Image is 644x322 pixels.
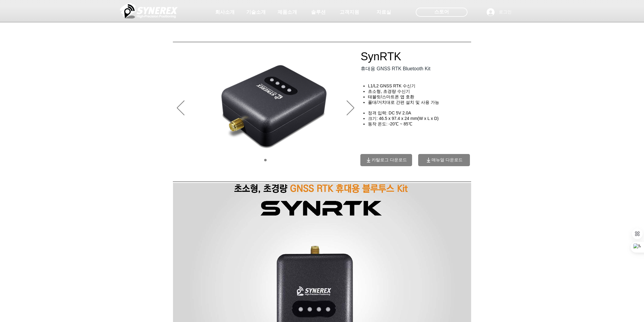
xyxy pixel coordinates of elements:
span: 스토어 [434,9,449,15]
div: 스토어 [416,8,467,17]
span: 폴대/거치대로 간편 설치 및 사용 가능 [368,100,439,105]
img: 씨너렉스_White_simbol_대지 1.png [120,2,178,20]
button: 다음 [347,100,354,116]
a: 솔루션 [303,6,334,18]
span: 동작 온도: -20℃ ~ 85℃ [368,121,412,126]
span: 고객지원 [340,9,359,16]
span: 태블릿/스마트폰 앱 호환 [368,94,414,99]
a: 고객지원 [334,6,365,18]
a: 기술소개 [241,6,271,18]
span: 정격 입력: DC 5V 2.0A [368,110,411,115]
span: 기술소개 [246,9,266,16]
span: 솔루션 [311,9,326,16]
button: 로그인 [482,6,516,18]
span: 매뉴얼 다운로드 [432,157,463,163]
span: ​크기: 46.5 x 97.4 x 24 mm(W x L x D) [368,116,439,121]
span: 회사소개 [215,9,235,16]
a: 회사소개 [210,6,240,18]
a: 카탈로그 다운로드 [360,154,412,166]
img: SynRTK.png [173,47,358,169]
a: 제품소개 [272,6,303,18]
a: 자료실 [369,6,399,18]
span: 카탈로그 다운로드 [372,157,407,163]
div: 슬라이드쇼 [173,47,358,169]
span: 로그인 [497,9,514,15]
span: 자료실 [376,9,391,16]
span: 제품소개 [278,9,297,16]
button: 이전 [177,100,184,116]
nav: 슬라이드 [262,159,269,161]
a: 01 [264,159,267,161]
a: 매뉴얼 다운로드 [418,154,470,166]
